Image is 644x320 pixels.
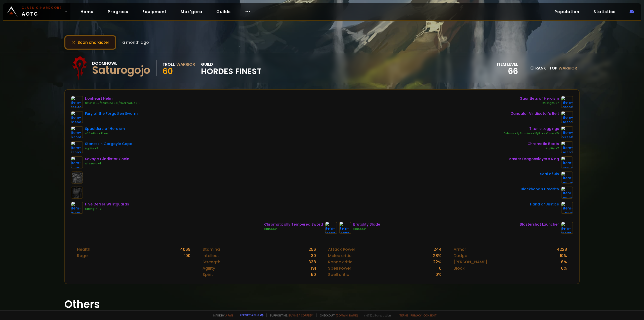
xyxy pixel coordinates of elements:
[432,246,441,253] div: 1244
[22,6,62,18] span: AOTC
[328,265,351,271] div: Spell Power
[528,147,559,151] div: Agility +7
[184,253,190,259] div: 100
[311,253,316,259] div: 30
[203,271,213,278] div: Spirit
[316,313,358,317] span: Checkout
[71,111,83,123] img: item-21809
[561,171,573,184] img: item-19898
[589,7,620,17] a: Statistics
[266,313,313,317] span: Support me,
[361,313,391,317] span: v. d752d5 - production
[71,126,83,138] img: item-22001
[557,246,567,253] div: 4228
[225,313,233,317] a: a fan
[210,313,233,317] span: Made by
[497,67,518,75] div: 66
[311,265,316,271] div: 191
[203,246,220,253] div: Stamina
[561,111,573,123] img: item-19823
[289,313,313,317] a: Buy me a coffee
[520,222,559,227] div: Blastershot Launcher
[85,156,129,162] div: Savage Gladiator Chain
[528,141,559,147] div: Chromatic Boots
[71,141,83,153] img: item-13397
[550,7,583,17] a: Population
[504,131,559,135] div: Defense +7/Stamina +10/Block Value +15
[64,296,580,312] h1: Others
[71,156,83,168] img: item-11726
[521,187,559,192] div: Blackhand's Breadth
[328,259,352,265] div: Range critic
[85,101,140,105] div: Defense +7/Stamina +10/Block Value +15
[530,65,546,71] div: rank
[85,111,138,116] div: Fury of the Forgotten Swarm
[122,39,149,46] span: a month ago
[177,7,206,17] a: Mak'gora
[519,96,559,101] div: Gauntlets of Heroism
[203,265,215,271] div: Agility
[530,202,559,207] div: Hand of Justice
[176,61,195,67] div: Warrior
[540,171,559,177] div: Seal of Jin
[85,131,125,135] div: +30 Attack Power
[85,147,132,151] div: Agility +3
[561,126,573,138] img: item-22385
[325,222,337,234] img: item-19352
[104,7,132,17] a: Progress
[308,259,316,265] div: 338
[399,313,409,317] a: Terms
[201,61,261,75] div: guild
[336,313,358,317] a: [DOMAIN_NAME]
[561,202,573,214] img: item-11815
[22,6,62,10] small: Classic Hardcore
[311,271,316,278] div: 50
[561,265,567,271] div: 6 %
[71,96,83,108] img: item-12640
[85,96,140,101] div: Lionheart Helm
[85,162,129,166] div: All Stats +4
[328,271,349,278] div: Spell critic
[558,65,577,71] span: Warrior
[561,259,567,265] div: 6 %
[264,227,323,231] div: Crusader
[77,253,88,259] div: Rage
[549,65,577,71] div: Top
[240,313,259,317] a: Report a bug
[435,271,441,278] div: 0 %
[454,265,465,271] div: Block
[308,246,316,253] div: 256
[85,141,132,147] div: Stoneskin Gargoyle Cape
[92,60,150,66] div: Doomhowl
[497,61,518,67] div: item level
[328,246,355,253] div: Attack Power
[138,7,171,17] a: Equipment
[454,246,466,253] div: Armor
[454,253,467,259] div: Dodge
[353,222,380,227] div: Brutality Blade
[203,259,220,265] div: Strength
[353,227,380,231] div: Crusader
[203,253,219,259] div: Intellect
[561,222,573,234] img: item-17072
[71,202,83,214] img: item-21618
[163,61,175,67] div: Troll
[411,313,421,317] a: Privacy
[433,259,441,265] div: 22 %
[64,35,116,50] button: Scan character
[561,96,573,108] img: item-21998
[519,101,559,105] div: Strength +7
[423,313,437,317] a: Consent
[3,3,70,20] a: Classic HardcoreAOTC
[85,126,125,131] div: Spaulders of Heroism
[508,156,559,162] div: Master Dragonslayer's Ring
[180,246,190,253] div: 4069
[560,253,567,259] div: 10 %
[85,207,129,211] div: Strength +9
[561,141,573,153] img: item-19387
[163,65,173,77] span: 60
[511,111,559,116] div: Zandalar Vindicator's Belt
[339,222,351,234] img: item-18832
[561,187,573,199] img: item-13965
[85,202,129,207] div: Hive Defiler Wristguards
